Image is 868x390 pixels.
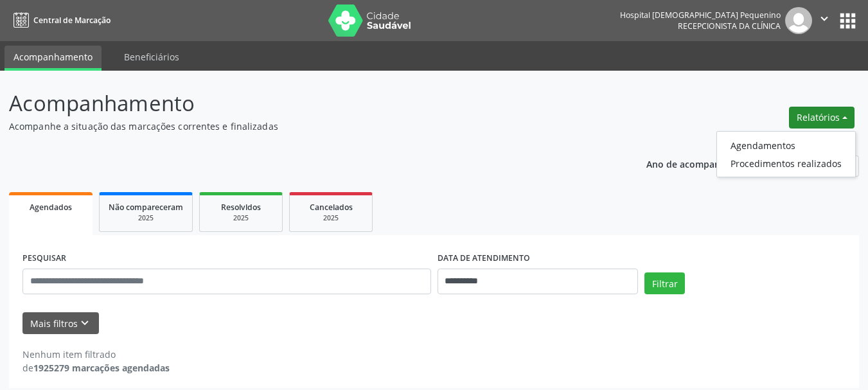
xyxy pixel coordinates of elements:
[22,348,170,361] div: Nenhum item filtrado
[115,46,188,68] a: Beneficiários
[9,120,604,133] p: Acompanhe a situação das marcações correntes e finalizadas
[30,202,72,213] span: Agendados
[209,213,273,223] div: 2025
[299,213,363,223] div: 2025
[678,21,781,31] span: Recepcionista da clínica
[812,7,837,34] button: 
[4,46,102,71] a: Acompanhamento
[109,202,183,213] span: Não compareceram
[644,272,685,294] button: Filtrar
[438,249,530,269] label: DATA DE ATENDIMENTO
[620,10,781,21] div: Hospital [DEMOGRAPHIC_DATA] Pequenino
[785,7,812,34] img: img
[22,312,99,335] button: Mais filtroskeyboard_arrow_down
[789,107,855,129] button: Relatórios
[716,131,856,177] ul: Relatórios
[22,361,170,375] div: de
[817,12,831,26] i: 
[78,316,92,330] i: keyboard_arrow_down
[837,10,859,32] button: apps
[221,202,261,213] span: Resolvidos
[646,155,760,172] p: Ano de acompanhamento
[717,136,855,154] a: Agendamentos
[33,362,170,374] strong: 1925279 marcações agendadas
[22,249,66,269] label: PESQUISAR
[310,202,353,213] span: Cancelados
[33,15,111,26] span: Central de Marcação
[9,10,111,31] a: Central de Marcação
[9,87,604,120] p: Acompanhamento
[717,154,855,172] a: Procedimentos realizados
[109,213,183,223] div: 2025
